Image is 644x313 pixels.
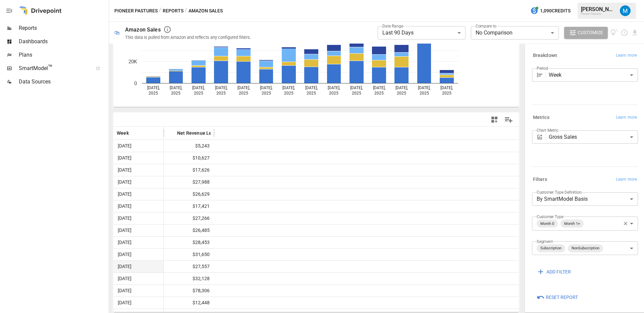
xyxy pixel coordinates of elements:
[373,85,385,90] text: [DATE],
[546,268,571,276] span: ADD FILTER
[532,291,583,303] button: Reset Report
[418,85,430,90] text: [DATE],
[397,91,406,96] text: 2025
[540,7,571,15] span: 1,090 Credits
[537,127,558,133] label: Chart Metric
[528,5,573,17] button: 1,090Credits
[374,91,384,96] text: 2025
[307,91,316,96] text: 2025
[352,91,361,96] text: 2025
[328,85,340,90] text: [DATE],
[117,164,160,176] span: [DATE]
[185,7,187,15] div: /
[581,12,616,15] div: Pioneer Pastures
[167,285,211,297] span: $78,306
[117,140,160,152] span: [DATE]
[19,38,107,46] span: Dashboards
[167,249,211,260] span: $31,650
[159,7,161,15] div: /
[581,6,616,12] div: [PERSON_NAME]
[19,78,107,86] span: Data Sources
[125,35,251,40] div: This data is pulled from Amazon and reflects any configured filters.
[537,214,563,220] label: Customer Type
[117,249,160,260] span: [DATE]
[538,220,557,228] span: Month 0
[167,164,211,176] span: $17,626
[284,91,293,96] text: 2025
[167,200,211,212] span: $17,421
[262,91,271,96] text: 2025
[533,52,557,59] h6: Breakdown
[19,51,107,59] span: Plans
[329,91,338,96] text: 2025
[167,188,211,200] span: $26,629
[170,85,182,90] text: [DATE],
[260,85,272,90] text: [DATE],
[19,64,89,72] span: SmartModel
[631,29,639,37] button: Download report
[282,85,295,90] text: [DATE],
[440,85,453,90] text: [DATE],
[564,27,608,39] button: Customize
[117,261,160,272] span: [DATE]
[501,112,516,127] button: Manage Columns
[537,65,548,71] label: Period
[620,5,631,16] div: Matt Fiedler
[569,244,602,252] span: NonSubscription
[177,130,228,136] span: Net Revenue Less Fees
[147,85,160,90] text: [DATE],
[117,273,160,285] span: [DATE]
[216,91,226,96] text: 2025
[621,29,628,37] button: Schedule report
[546,293,578,302] span: Reset Report
[163,7,183,15] button: Reports
[616,1,635,20] button: Matt Fiedler
[117,188,160,200] span: [DATE]
[350,85,363,90] text: [DATE],
[167,176,211,188] span: $27,988
[533,114,549,121] h6: Metrics
[117,176,160,188] span: [DATE]
[117,152,160,164] span: [DATE]
[476,23,496,29] label: Compare to
[382,29,414,36] span: Last 90 Days
[537,239,552,244] label: Segment
[117,297,160,309] span: [DATE]
[616,176,637,183] span: Learn more
[538,244,564,252] span: Subscription
[48,63,53,72] span: ™
[382,23,403,29] label: Date Range
[167,273,211,285] span: $32,128
[167,297,211,309] span: $12,448
[125,26,161,33] div: Amazon Sales
[549,130,638,144] div: Gross Sales
[215,85,227,90] text: [DATE],
[149,91,158,96] text: 2025
[167,212,211,224] span: $27,266
[237,85,250,90] text: [DATE],
[561,220,583,228] span: Month 1+
[117,212,160,224] span: [DATE]
[171,91,180,96] text: 2025
[114,7,158,15] button: Pioneer Pastures
[471,26,559,40] div: No Comparison
[616,52,637,59] span: Learn more
[305,85,318,90] text: [DATE],
[167,152,211,164] span: $10,627
[167,261,211,272] span: $27,557
[134,80,137,86] text: 0
[167,225,211,236] span: $26,485
[533,176,547,183] h6: Filters
[549,68,638,82] div: Week
[420,91,429,96] text: 2025
[616,114,637,121] span: Learn more
[532,192,638,206] div: By SmartModel Basis
[114,29,120,36] div: 🛍
[117,237,160,248] span: [DATE]
[117,130,129,136] span: Week
[239,91,248,96] text: 2025
[537,189,582,195] label: Customer Type Definition
[532,266,576,278] button: ADD FILTER
[395,85,408,90] text: [DATE],
[117,285,160,297] span: [DATE]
